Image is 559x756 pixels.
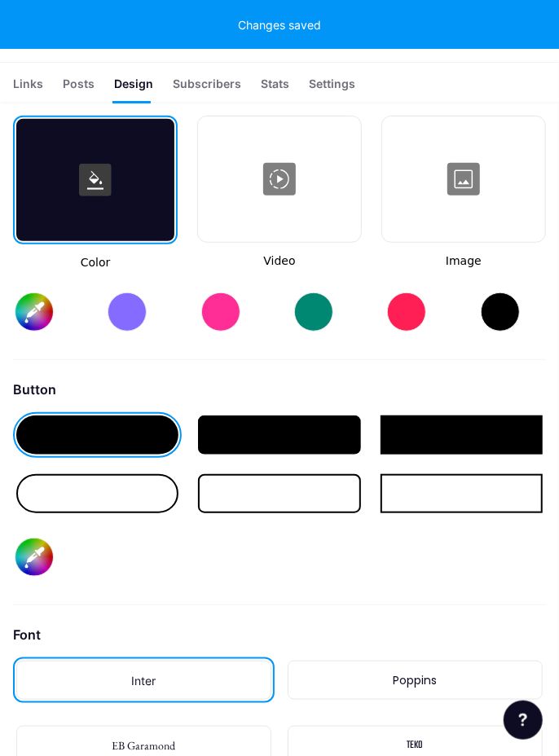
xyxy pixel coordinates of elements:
div: Inter [132,672,156,689]
span: Image [381,253,546,270]
span: Color [13,254,178,271]
div: EB Garamond [112,737,176,754]
div: Design [114,75,153,102]
div: Font [13,625,546,644]
div: Posts [63,75,95,102]
div: TEKO [407,737,424,754]
div: Links [13,75,43,102]
div: Button [13,380,546,399]
div: Stats [261,75,289,102]
div: Poppins [394,672,438,689]
div: Changes saved [238,16,321,33]
div: Settings [309,75,355,102]
span: Video [197,253,362,270]
div: Subscribers [173,75,241,102]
